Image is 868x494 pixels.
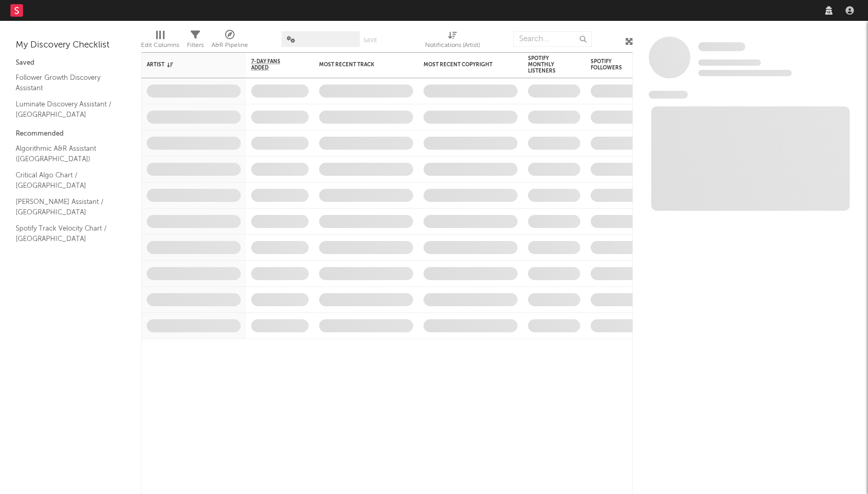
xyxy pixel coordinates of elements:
span: 7-Day Fans Added [251,58,293,71]
div: My Discovery Checklist [16,39,125,52]
div: Filters [187,39,204,52]
a: Some Artist [698,42,745,52]
div: Most Recent Track [319,62,397,68]
span: Some Artist [698,42,745,51]
span: Tracking Since: [DATE] [698,59,761,66]
div: Filters [187,26,204,56]
div: Artist [147,62,225,68]
div: Edit Columns [141,26,179,56]
input: Search... [513,31,592,47]
a: [PERSON_NAME] Assistant / [GEOGRAPHIC_DATA] [16,196,115,218]
a: Luminate Discovery Assistant / [GEOGRAPHIC_DATA] [16,99,115,120]
a: Spotify Search Virality Chart / [GEOGRAPHIC_DATA] [16,249,115,271]
a: Spotify Track Velocity Chart / [GEOGRAPHIC_DATA] [16,223,115,244]
div: Recommended [16,128,125,140]
div: A&R Pipeline [212,39,248,52]
div: Spotify Followers [591,58,627,71]
div: Saved [16,57,125,69]
a: Algorithmic A&R Assistant ([GEOGRAPHIC_DATA]) [16,143,115,164]
span: 0 fans last week [698,70,792,76]
span: News Feed [649,91,688,99]
a: Critical Algo Chart / [GEOGRAPHIC_DATA] [16,170,115,191]
button: Save [363,38,377,43]
div: Most Recent Copyright [424,62,502,68]
div: Edit Columns [141,39,179,52]
div: A&R Pipeline [212,26,248,56]
div: Notifications (Artist) [425,39,480,52]
a: Follower Growth Discovery Assistant [16,72,115,93]
div: Notifications (Artist) [425,26,480,56]
div: Spotify Monthly Listeners [528,55,565,74]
